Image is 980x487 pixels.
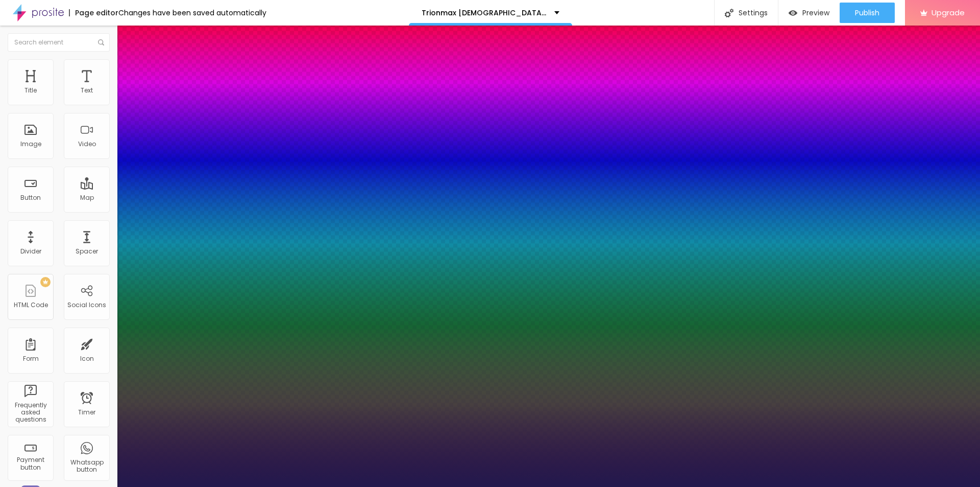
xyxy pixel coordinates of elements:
[20,141,41,148] div: Image
[78,141,96,148] div: Video
[20,194,41,201] div: Button
[725,9,733,17] img: Icone
[855,9,879,17] span: Publish
[778,3,840,23] button: Preview
[98,39,104,45] img: Icone
[24,87,37,94] div: Title
[802,9,829,17] span: Preview
[67,302,106,309] div: Social Icons
[80,194,94,201] div: Map
[932,8,965,17] span: Upgrade
[66,459,107,474] div: Whatsapp button
[840,3,895,23] button: Publish
[78,409,95,416] div: Timer
[20,248,41,255] div: Divider
[80,355,94,362] div: Icon
[789,9,797,17] img: view-1.svg
[69,9,118,16] div: Page editor
[10,402,51,424] div: Frequently asked questions
[81,87,93,94] div: Text
[23,355,39,362] div: Form
[76,248,98,255] div: Spacer
[118,9,266,16] div: Changes have been saved automatically
[14,302,48,309] div: HTML Code
[8,33,110,52] input: Search element
[422,9,547,16] p: Trionmax [DEMOGRAPHIC_DATA][MEDICAL_DATA] Official US
[10,456,51,471] div: Payment button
